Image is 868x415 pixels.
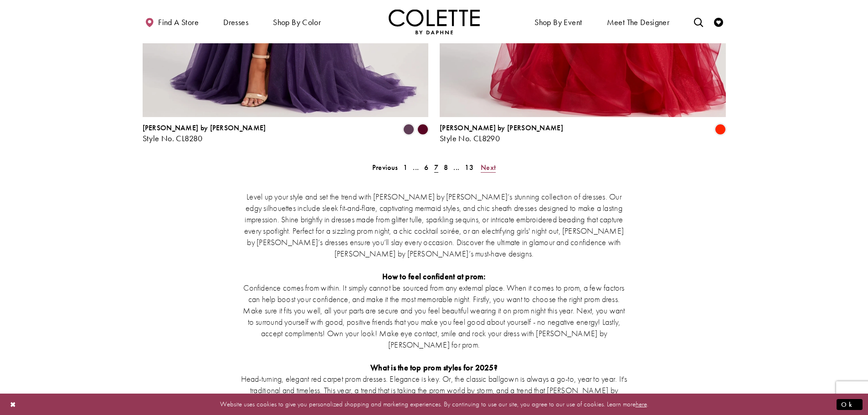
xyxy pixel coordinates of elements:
a: Meet the designer [605,9,672,34]
a: Visit Home Page [389,9,480,34]
span: Dresses [223,18,248,27]
a: Toggle search [692,9,705,34]
a: here [636,400,647,409]
span: 13 [465,163,473,172]
button: Submit Dialog [837,399,863,410]
a: 8 [441,161,451,174]
span: Style No. CL8290 [440,133,500,143]
a: ... [451,161,462,174]
a: 13 [462,161,476,174]
span: ... [413,163,419,172]
span: 1 [403,163,407,172]
p: Website uses cookies to give you personalized shopping and marketing experiences. By continuing t... [66,398,802,410]
strong: How to feel confident at prom: [382,271,486,282]
a: Next Page [478,161,498,174]
a: Check Wishlist [712,9,725,34]
span: [PERSON_NAME] by [PERSON_NAME] [143,123,266,133]
p: Level up your style and set the trend with [PERSON_NAME] by [PERSON_NAME]’s stunning collection o... [241,191,628,259]
span: 7 [434,163,438,172]
div: Colette by Daphne Style No. CL8290 [440,124,563,143]
strong: What is the top prom styles for 2025? [370,362,498,373]
div: Colette by Daphne Style No. CL8280 [143,124,266,143]
a: 6 [421,161,431,174]
p: Head-turning, elegant red carpet prom dresses. Elegance is key. Or, the classic ballgown is alway... [241,373,628,407]
span: Find a store [158,18,199,27]
span: Next [481,163,496,172]
span: [PERSON_NAME] by [PERSON_NAME] [440,123,563,133]
img: Colette by Daphne [389,9,480,34]
p: Confidence comes from within. It simply cannot be sourced from any external place. When it comes ... [241,282,628,350]
span: Previous [372,163,398,172]
a: Find a store [143,9,201,34]
span: Meet the designer [607,18,670,27]
i: Plum [403,124,414,135]
span: 6 [424,163,428,172]
span: Shop By Event [534,18,582,27]
span: Current page [431,161,441,174]
a: ... [410,161,421,174]
button: Close Dialog [5,396,21,412]
span: ... [453,163,459,172]
a: 1 [401,161,410,174]
i: Burgundy [417,124,428,135]
span: Dresses [221,9,251,34]
span: Shop by color [273,18,321,27]
span: Style No. CL8280 [143,133,203,143]
span: Shop by color [271,9,323,34]
span: 8 [444,163,448,172]
a: Prev Page [370,161,401,174]
i: Scarlet [715,124,726,135]
span: Shop By Event [532,9,584,34]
